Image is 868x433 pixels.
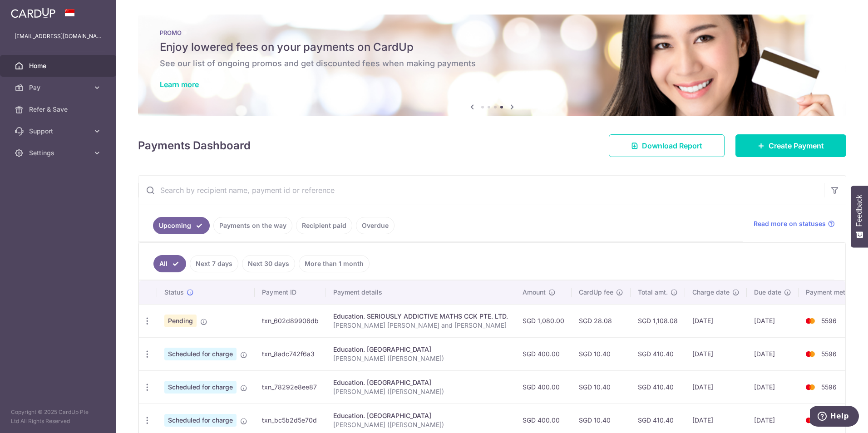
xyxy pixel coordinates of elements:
[15,32,102,41] p: [EMAIL_ADDRESS][DOMAIN_NAME]
[754,288,781,297] span: Due date
[631,370,685,403] td: SGD 410.40
[190,255,238,272] a: Next 7 days
[333,354,508,363] p: [PERSON_NAME] ([PERSON_NAME])
[801,315,819,326] img: Bank Card
[333,312,508,321] div: Education. SERIOUSLY ADDICTIVE MATHS CCK PTE. LTD.
[164,288,184,297] span: Status
[821,383,837,391] span: 5596
[164,381,237,394] span: Scheduled for charge
[356,217,395,234] a: Overdue
[638,288,668,297] span: Total amt.
[747,370,799,403] td: [DATE]
[799,280,868,304] th: Payment method
[296,217,352,234] a: Recipient paid
[754,219,835,228] a: Read more on statuses
[631,337,685,370] td: SGD 410.40
[515,337,572,370] td: SGD 400.00
[213,217,292,234] a: Payments on the way
[29,148,89,157] span: Settings
[333,411,508,420] div: Education. [GEOGRAPHIC_DATA]
[138,176,824,205] input: Search by recipient name, payment id or reference
[821,350,837,358] span: 5596
[631,304,685,337] td: SGD 1,108.08
[747,337,799,370] td: [DATE]
[138,138,251,154] h4: Payments Dashboard
[160,80,199,89] a: Learn more
[255,337,326,370] td: txn_8adc742f6a3
[572,337,631,370] td: SGD 10.40
[821,317,837,325] span: 5596
[851,186,868,247] button: Feedback - Show survey
[29,61,89,70] span: Home
[164,414,237,427] span: Scheduled for charge
[609,134,725,157] a: Download Report
[801,349,819,359] img: Bank Card
[160,40,824,54] h5: Enjoy lowered fees on your payments on CardUp
[160,58,824,69] h6: See our list of ongoing promos and get discounted fees when making payments
[29,105,89,114] span: Refer & Save
[801,415,819,426] img: Bank Card
[810,406,859,428] iframe: Opens a widget where you can find more information
[11,7,55,18] img: CardUp
[299,255,370,272] a: More than 1 month
[164,348,237,360] span: Scheduled for charge
[735,134,846,157] a: Create Payment
[572,304,631,337] td: SGD 28.08
[685,304,747,337] td: [DATE]
[685,337,747,370] td: [DATE]
[333,345,508,354] div: Education. [GEOGRAPHIC_DATA]
[153,255,186,272] a: All
[515,304,572,337] td: SGD 1,080.00
[754,219,826,228] span: Read more on statuses
[642,140,702,151] span: Download Report
[579,288,613,297] span: CardUp fee
[855,195,863,226] span: Feedback
[572,370,631,403] td: SGD 10.40
[769,140,824,151] span: Create Payment
[515,370,572,403] td: SGD 400.00
[333,420,508,429] p: [PERSON_NAME] ([PERSON_NAME])
[138,15,846,116] img: Latest Promos banner
[333,378,508,387] div: Education. [GEOGRAPHIC_DATA]
[747,304,799,337] td: [DATE]
[164,315,197,327] span: Pending
[29,83,89,92] span: Pay
[692,288,730,297] span: Charge date
[326,280,515,304] th: Payment details
[255,280,326,304] th: Payment ID
[685,370,747,403] td: [DATE]
[801,382,819,393] img: Bank Card
[255,304,326,337] td: txn_602d89906db
[255,370,326,403] td: txn_78292e8ee87
[333,321,508,330] p: [PERSON_NAME] [PERSON_NAME] and [PERSON_NAME]
[242,255,295,272] a: Next 30 days
[523,288,546,297] span: Amount
[153,217,210,234] a: Upcoming
[333,387,508,396] p: [PERSON_NAME] ([PERSON_NAME])
[160,29,824,36] p: PROMO
[29,127,89,136] span: Support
